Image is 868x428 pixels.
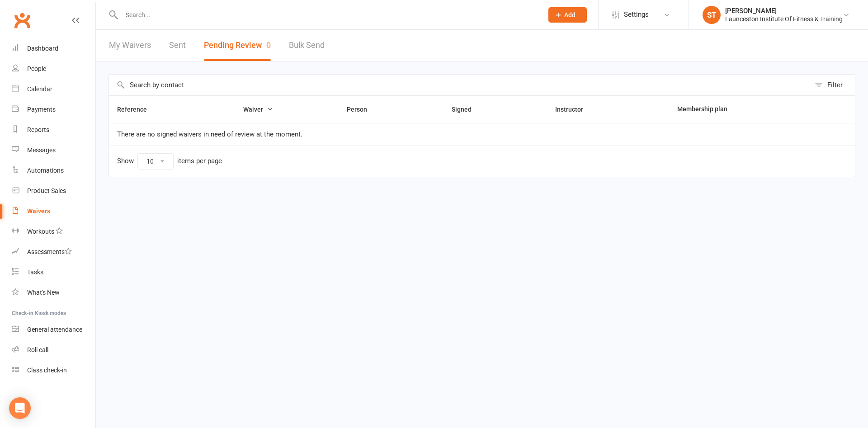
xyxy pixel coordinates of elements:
div: Filter [827,80,843,90]
a: Roll call [12,340,95,360]
div: Open Intercom Messenger [9,397,31,419]
div: Payments [27,106,56,113]
button: Signed [452,104,481,115]
a: Assessments [12,242,95,262]
input: Search... [119,9,537,21]
div: items per page [177,157,222,165]
a: Messages [12,140,95,160]
span: Person [347,106,377,113]
div: Messages [27,146,56,154]
div: General attendance [27,326,82,333]
input: Search by contact [109,75,810,95]
th: Membership plan [669,96,818,123]
a: Dashboard [12,38,95,59]
div: Waivers [27,207,50,215]
a: Calendar [12,79,95,99]
button: Instructor [555,104,593,115]
a: Workouts [12,221,95,242]
a: Payments [12,99,95,120]
span: Waiver [243,106,273,113]
div: ST [703,6,721,24]
a: Class kiosk mode [12,360,95,381]
div: Show [117,153,222,169]
div: What's New [27,289,60,296]
a: Sent [169,30,186,61]
div: Dashboard [27,45,58,52]
a: Reports [12,120,95,140]
a: Tasks [12,262,95,282]
button: Add [548,7,587,23]
button: Waiver [243,104,273,115]
a: Product Sales [12,181,95,201]
a: My Waivers [109,30,151,61]
div: Class check-in [27,367,67,374]
div: Calendar [27,85,52,93]
div: Reports [27,126,49,133]
span: Add [564,11,576,19]
button: Filter [810,75,855,95]
div: Assessments [27,248,72,255]
button: Person [347,104,377,115]
a: Clubworx [11,9,33,32]
span: Settings [624,5,649,25]
a: What's New [12,282,95,303]
div: Product Sales [27,187,66,194]
div: People [27,65,46,72]
div: [PERSON_NAME] [725,7,843,15]
a: People [12,59,95,79]
div: Workouts [27,228,54,235]
span: Signed [452,106,481,113]
div: Launceston Institute Of Fitness & Training [725,15,843,23]
span: 0 [266,40,271,50]
div: Roll call [27,346,48,353]
span: Instructor [555,106,593,113]
span: Reference [117,106,157,113]
a: Waivers [12,201,95,221]
a: Bulk Send [289,30,325,61]
div: Tasks [27,268,43,276]
td: There are no signed waivers in need of review at the moment. [109,123,855,146]
button: Pending Review0 [204,30,271,61]
a: General attendance kiosk mode [12,320,95,340]
div: Automations [27,167,64,174]
button: Reference [117,104,157,115]
a: Automations [12,160,95,181]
